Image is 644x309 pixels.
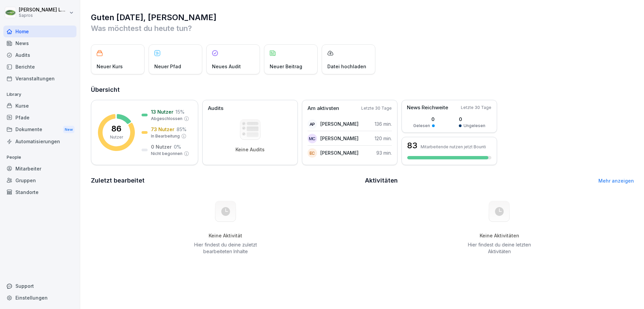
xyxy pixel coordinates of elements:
[3,123,76,136] div: Dokumente
[320,135,359,142] p: [PERSON_NAME]
[3,186,76,198] a: Standorte
[365,176,398,185] h2: Aktivitäten
[235,147,265,153] p: Keine Audits
[464,123,485,129] p: Ungelesen
[308,105,339,112] p: Am aktivsten
[320,149,359,156] p: [PERSON_NAME]
[3,175,76,186] a: Gruppen
[91,176,360,185] h2: Zuletzt bearbeitet
[320,120,359,127] p: [PERSON_NAME]
[466,233,533,239] h5: Keine Aktivitäten
[174,143,181,150] p: 0 %
[327,63,366,70] p: Datei hochladen
[3,26,76,37] a: Home
[3,292,76,304] a: Einstellungen
[598,178,634,184] a: Mehr anzeigen
[461,105,491,111] p: Letzte 30 Tage
[3,100,76,112] a: Kurse
[376,149,392,156] p: 93 min.
[19,13,68,18] p: Sapros
[3,136,76,147] a: Automatisierungen
[19,7,68,13] p: [PERSON_NAME] Loske
[151,108,173,115] p: 13 Nutzer
[151,151,182,157] p: Nicht begonnen
[308,148,317,158] div: EC
[3,112,76,123] a: Pfade
[466,241,533,255] p: Hier findest du deine letzten Aktivitäten
[375,135,392,142] p: 120 min.
[413,123,430,129] p: Gelesen
[110,134,123,140] p: Nutzer
[3,61,76,73] a: Berichte
[151,116,182,122] p: Abgeschlossen
[3,123,76,136] a: DokumenteNew
[361,105,392,111] p: Letzte 30 Tage
[421,144,486,149] p: Mitarbeitende nutzen jetzt Bounti
[459,116,485,123] p: 0
[3,37,76,49] a: News
[111,125,121,133] p: 86
[413,116,435,123] p: 0
[151,143,172,150] p: 0 Nutzer
[3,49,76,61] a: Audits
[91,23,634,34] p: Was möchtest du heute tun?
[212,63,241,70] p: Neues Audit
[97,63,123,70] p: Neuer Kurs
[3,163,76,175] a: Mitarbeiter
[63,126,74,133] div: New
[407,142,417,150] h3: 83
[3,89,76,100] p: Library
[176,126,186,133] p: 85 %
[208,105,223,112] p: Audits
[3,73,76,84] a: Veranstaltungen
[308,134,317,143] div: MC
[151,126,174,133] p: 73 Nutzer
[407,104,448,112] p: News Reichweite
[175,108,184,115] p: 15 %
[91,12,634,23] h1: Guten [DATE], [PERSON_NAME]
[192,233,259,239] h5: Keine Aktivität
[3,152,76,163] p: People
[154,63,181,70] p: Neuer Pfad
[375,120,392,127] p: 136 min.
[3,280,76,292] div: Support
[151,133,180,139] p: In Bearbeitung
[91,85,634,94] h2: Übersicht
[270,63,302,70] p: Neuer Beitrag
[192,241,259,255] p: Hier findest du deine zuletzt bearbeiteten Inhalte
[308,119,317,129] div: AP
